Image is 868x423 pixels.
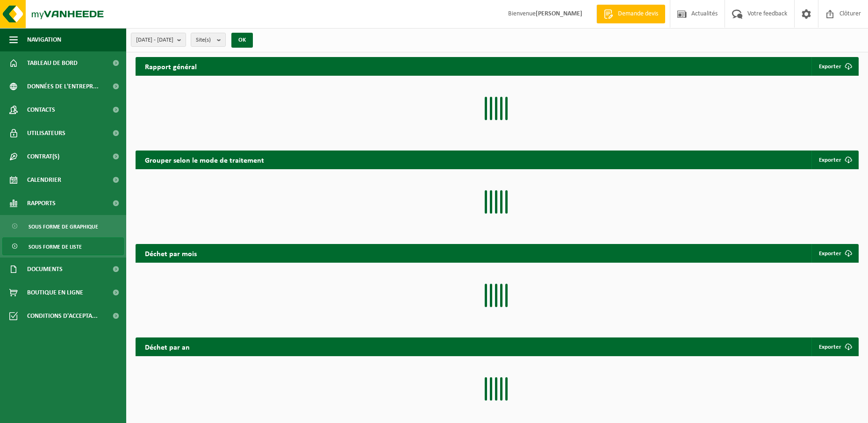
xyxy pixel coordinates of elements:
h2: Déchet par mois [136,244,206,262]
button: OK [231,33,253,48]
span: Conditions d'accepta... [27,304,98,328]
span: Demande devis [616,9,660,19]
span: Contacts [27,98,55,122]
a: Exporter [811,151,858,169]
a: Demande devis [596,5,665,23]
span: Sous forme de liste [29,238,82,256]
span: Site(s) [196,33,213,47]
span: Données de l'entrepr... [27,75,99,98]
a: Sous forme de liste [2,237,124,255]
button: Site(s) [191,33,226,47]
span: Navigation [27,28,61,51]
span: Documents [27,258,63,281]
a: Sous forme de graphique [2,217,124,235]
span: Calendrier [27,168,61,192]
span: Tableau de bord [27,51,78,75]
a: Exporter [811,337,858,356]
button: Exporter [811,57,858,76]
span: Rapports [27,192,56,215]
h2: Grouper selon le mode de traitement [136,151,273,169]
a: Exporter [811,244,858,263]
h2: Rapport général [136,57,206,76]
strong: [PERSON_NAME] [536,10,582,17]
span: Contrat(s) [27,145,59,168]
span: [DATE] - [DATE] [136,33,173,47]
span: Sous forme de graphique [29,218,98,236]
span: Boutique en ligne [27,281,83,304]
span: Utilisateurs [27,122,65,145]
button: [DATE] - [DATE] [131,33,186,47]
h2: Déchet par an [136,337,199,356]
